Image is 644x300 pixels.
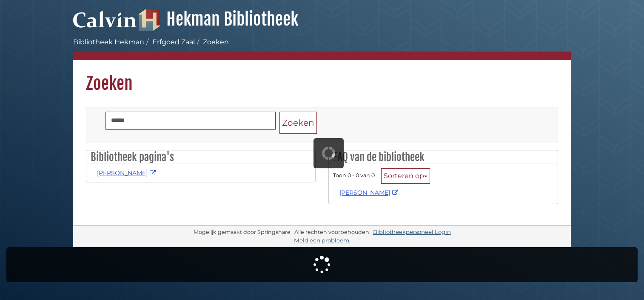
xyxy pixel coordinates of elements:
[322,147,335,160] img: Werkend...
[381,168,430,184] button: Sorteren op
[339,189,390,196] font: [PERSON_NAME]
[73,60,571,94] h1: Zoeken
[73,20,137,27] a: Calvin University
[86,150,315,164] h2: Bibliotheek pagina's
[73,38,144,46] a: Bibliotheek Hekman
[373,228,451,235] a: Bibliotheekpersoneel Login
[73,7,137,31] img: Calvijn
[294,237,350,244] a: Meld een probleem.
[73,37,571,60] nav: paneermeel
[333,172,375,179] span: Toon 0 - 0 van 0
[192,229,293,235] div: Mogelijk gemaakt door Springshare.
[339,189,400,196] a: [PERSON_NAME]
[293,229,372,235] div: Alle rechten voorbehouden.
[152,38,195,46] a: Erfgoed Zaal
[97,169,148,177] font: [PERSON_NAME]
[384,172,424,180] font: Sorteren op
[97,169,158,177] a: [PERSON_NAME]
[195,37,229,47] li: Zoeken
[139,9,160,31] img: Logo van de Hekman Bibliotheek
[279,112,317,134] button: Zoeken
[329,150,558,164] h2: FAQ van de bibliotheek
[139,9,298,30] a: Hekman Bibliotheek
